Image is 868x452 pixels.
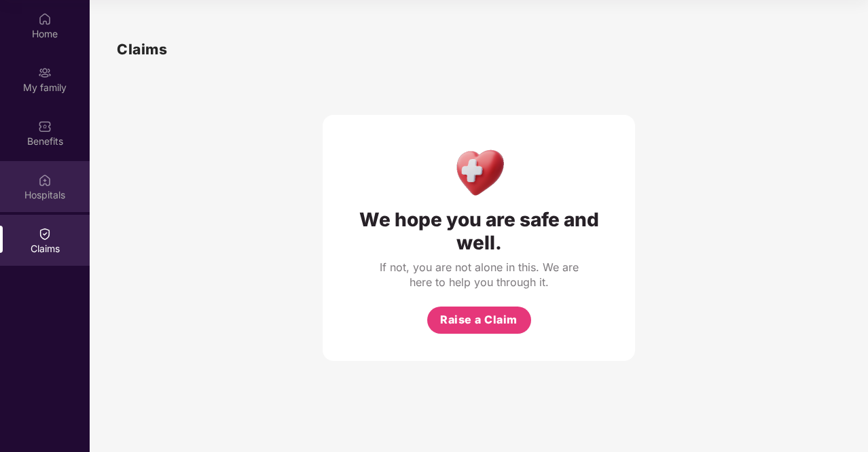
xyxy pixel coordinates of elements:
div: We hope you are safe and well. [350,208,608,254]
img: svg+xml;base64,PHN2ZyBpZD0iQ2xhaW0iIHhtbG5zPSJodHRwOi8vd3d3LnczLm9yZy8yMDAwL3N2ZyIgd2lkdGg9IjIwIi... [38,227,52,241]
img: svg+xml;base64,PHN2ZyBpZD0iSG9zcGl0YWxzIiB4bWxucz0iaHR0cDovL3d3dy53My5vcmcvMjAwMC9zdmciIHdpZHRoPS... [38,173,52,187]
button: Raise a Claim [427,307,531,334]
img: Health Care [450,142,509,201]
img: svg+xml;base64,PHN2ZyBpZD0iQmVuZWZpdHMiIHhtbG5zPSJodHRwOi8vd3d3LnczLm9yZy8yMDAwL3N2ZyIgd2lkdGg9Ij... [38,120,52,133]
img: svg+xml;base64,PHN2ZyB3aWR0aD0iMjAiIGhlaWdodD0iMjAiIHZpZXdCb3g9IjAgMCAyMCAyMCIgZmlsbD0ibm9uZSIgeG... [38,66,52,80]
img: svg+xml;base64,PHN2ZyBpZD0iSG9tZSIgeG1sbnM9Imh0dHA6Ly93d3cudzMub3JnLzIwMDAvc3ZnIiB3aWR0aD0iMjAiIG... [38,12,52,26]
h1: Claims [117,38,167,60]
div: If not, you are not alone in this. We are here to help you through it. [377,260,581,290]
span: Raise a Claim [440,311,518,328]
